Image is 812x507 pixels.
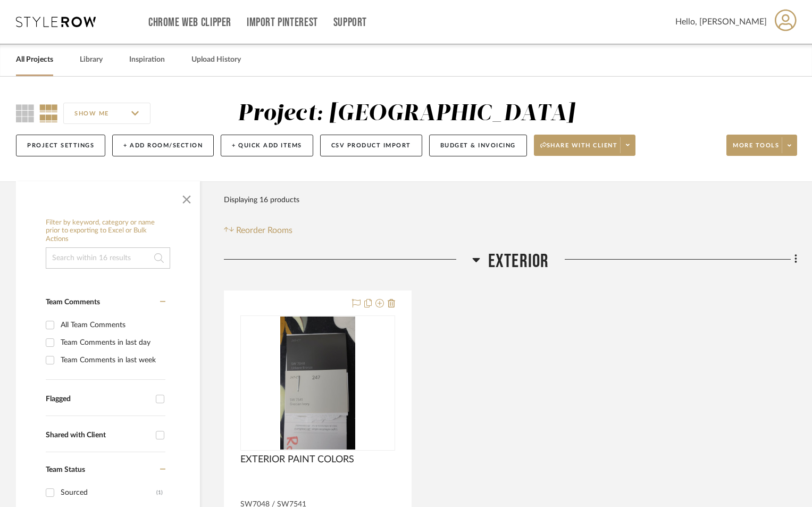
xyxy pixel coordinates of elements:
[320,135,422,156] button: CSV Product Import
[46,395,150,404] div: Flagged
[429,135,527,156] button: Budget & Invoicing
[488,250,549,273] span: Exterior
[176,187,197,208] button: Close
[16,53,53,67] a: All Projects
[534,135,636,156] button: Share with client
[61,317,163,334] div: All Team Comments
[16,135,105,156] button: Project Settings
[61,334,163,351] div: Team Comments in last day
[129,53,165,67] a: Inspiration
[540,142,618,157] span: Share with client
[280,317,355,450] img: EXTERIOR PAINT COLORS
[46,298,100,306] span: Team Comments
[148,18,231,27] a: Chrome Web Clipper
[46,466,85,473] span: Team Status
[675,15,767,28] span: Hello, [PERSON_NAME]
[46,219,170,244] h6: Filter by keyword, category or name prior to exporting to Excel or Bulk Actions
[240,454,354,466] span: EXTERIOR PAINT COLORS
[733,142,779,157] span: More tools
[46,247,170,269] input: Search within 16 results
[156,484,163,501] div: (1)
[80,53,103,67] a: Library
[61,484,156,501] div: Sourced
[726,135,797,156] button: More tools
[191,53,241,67] a: Upload History
[224,189,299,211] div: Displaying 16 products
[224,224,292,237] button: Reorder Rooms
[236,224,292,237] span: Reorder Rooms
[112,135,214,156] button: + Add Room/Section
[333,18,367,27] a: Support
[247,18,318,27] a: Import Pinterest
[61,352,163,369] div: Team Comments in last week
[221,135,313,156] button: + Quick Add Items
[238,103,575,125] div: Project: [GEOGRAPHIC_DATA]
[46,431,150,440] div: Shared with Client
